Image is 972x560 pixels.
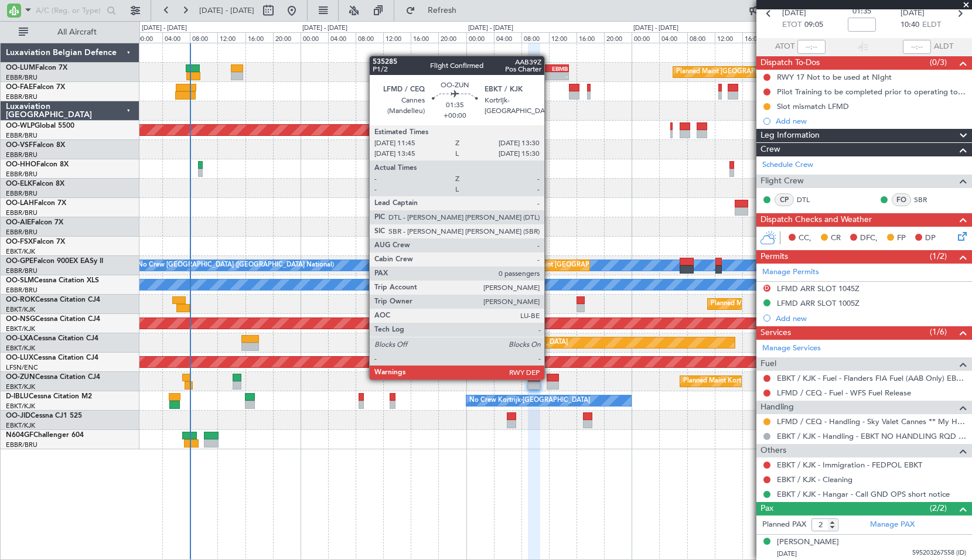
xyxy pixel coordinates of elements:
span: DP [925,233,936,244]
span: OO-VSF [6,142,33,149]
a: EBKT/KJK [6,247,35,256]
span: OO-ZUN [6,374,35,381]
a: EBBR/BRU [6,151,37,159]
span: OO-HHO [6,161,36,168]
a: OO-JIDCessna CJ1 525 [6,412,82,419]
a: OO-FAEFalcon 7X [6,84,65,91]
div: [DATE] - [DATE] [302,23,347,33]
a: EBKT / KJK - Immigration - FEDPOL EBKT [777,460,922,470]
span: (2/2) [930,502,947,514]
div: No Crew [GEOGRAPHIC_DATA] ([GEOGRAPHIC_DATA] National) [138,257,334,274]
span: [DATE] [777,549,797,558]
div: 04:00 [162,32,190,43]
span: ALDT [934,41,953,53]
a: LFMD / CEQ - Handling - Sky Valet Cannes ** My Handling**LFMD / CEQ [777,416,966,426]
a: SBR [914,194,940,205]
span: OO-LUM [6,64,35,71]
span: Dispatch Checks and Weather [760,213,872,227]
div: - [515,73,541,80]
span: 10:40 [901,19,919,31]
div: FO [892,193,911,206]
a: OO-ELKFalcon 8X [6,180,64,187]
span: DFC, [860,233,878,244]
div: 04:00 [494,32,521,43]
label: Planned PAX [762,519,806,531]
span: ATOT [775,41,794,53]
button: Refresh [400,1,470,20]
a: OO-GPEFalcon 900EX EASy II [6,258,103,265]
a: DTL [797,194,823,205]
a: OO-ZUNCessna Citation CJ4 [6,374,100,381]
div: 08:00 [356,32,383,43]
div: Planned Maint Kortrijk-[GEOGRAPHIC_DATA] [683,373,820,390]
a: OO-VSFFalcon 8X [6,142,65,149]
div: Slot mismatch LFMD [777,101,849,111]
span: OO-LAH [6,200,34,207]
div: 08:00 [521,32,549,43]
div: 20:00 [438,32,466,43]
span: N604GF [6,432,33,439]
span: OO-GPE [6,258,33,265]
span: 09:05 [804,19,823,31]
a: EBKT / KJK - Hangar - Call GND OPS short notice [777,489,950,499]
div: RWY 17 Not to be used at NIght [777,72,892,82]
span: OO-NSG [6,316,35,323]
div: [PERSON_NAME] [777,537,839,548]
div: 04:00 [328,32,356,43]
input: A/C (Reg. or Type) [36,2,103,19]
div: 16:00 [245,32,273,43]
div: EBMB [541,65,568,72]
div: 08:00 [190,32,217,43]
span: OO-LXA [6,335,33,342]
span: OO-LUX [6,354,33,361]
button: All Aircraft [13,23,127,42]
span: Dispatch To-Dos [760,56,820,70]
div: 12:00 [715,32,742,43]
a: EBKT/KJK [6,402,35,411]
a: EBBR/BRU [6,441,37,449]
div: FZAA [515,65,541,72]
a: EBKT / KJK - Fuel - Flanders FIA Fuel (AAB Only) EBKT / KJK [777,373,966,383]
div: [DATE] - [DATE] [142,23,187,33]
div: CP [775,193,794,206]
div: LFMD ARR SLOT 1045Z [777,284,860,293]
span: OO-WLP [6,122,35,129]
span: [DATE] - [DATE] [199,5,254,16]
span: Permits [760,250,788,264]
span: Flight Crew [760,175,804,188]
span: All Aircraft [30,28,124,36]
div: 00:00 [632,32,659,43]
span: 01:35 [852,6,871,18]
a: LFSN/ENC [6,363,38,372]
div: 16:00 [577,32,604,43]
div: Add new [776,116,966,126]
span: Crew [760,143,780,156]
div: Planned Maint Kortrijk-[GEOGRAPHIC_DATA] [711,295,847,313]
a: Schedule Crew [762,159,813,171]
a: OO-WLPGlobal 5500 [6,122,74,129]
div: Planned Maint Kortrijk-[GEOGRAPHIC_DATA] [431,334,568,351]
span: OO-SLM [6,277,34,284]
span: Leg Information [760,129,820,142]
a: OO-LUMFalcon 7X [6,64,67,71]
a: N604GFChallenger 604 [6,432,84,439]
a: Manage PAX [870,519,915,531]
span: [DATE] [901,8,925,19]
a: Manage Permits [762,267,819,278]
a: EBBR/BRU [6,286,37,295]
div: 08:00 [687,32,715,43]
a: EBBR/BRU [6,131,37,140]
div: 04:00 [659,32,687,43]
span: OO-FAE [6,84,33,91]
span: [DATE] [782,8,806,19]
span: Pax [760,502,773,515]
span: Refresh [418,6,467,15]
a: EBKT/KJK [6,421,35,430]
a: EBBR/BRU [6,170,37,179]
span: OO-ROK [6,296,35,303]
div: Add new [776,313,966,323]
a: EBKT / KJK - Cleaning [777,474,852,484]
span: OO-JID [6,412,30,419]
div: 16:00 [411,32,438,43]
a: EBBR/BRU [6,228,37,237]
